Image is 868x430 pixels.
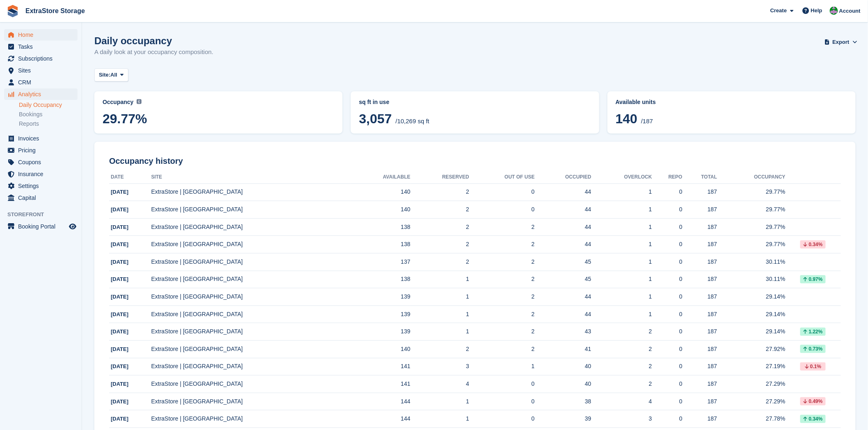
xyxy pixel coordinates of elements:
td: 139 [351,306,411,323]
span: Available units [616,99,656,105]
td: 187 [683,410,717,428]
td: 2 [411,183,469,201]
th: Available [351,171,411,184]
span: [DATE] [111,224,128,230]
div: 0 [652,345,683,353]
td: 1 [411,323,469,341]
span: [DATE] [111,206,128,213]
button: Site: All [94,68,128,82]
td: 29.77% [717,183,786,201]
td: 144 [351,393,411,410]
div: 45 [535,275,592,283]
span: [DATE] [111,416,128,422]
img: Grant Daniel [830,7,838,15]
a: menu [4,53,78,64]
div: 0 [652,414,683,423]
div: 0 [652,380,683,388]
td: 1 [411,393,469,410]
span: Tasks [18,41,67,52]
td: 140 [351,183,411,201]
td: 187 [683,358,717,376]
div: 0 [652,205,683,214]
a: menu [4,145,78,156]
td: 2 [469,306,535,323]
span: Subscriptions [18,53,67,64]
a: Preview store [68,222,78,231]
div: 1 [592,240,652,249]
a: Reports [19,120,78,128]
td: 0 [469,410,535,428]
div: 2 [592,362,652,371]
div: 4 [592,397,652,406]
td: 2 [469,323,535,341]
td: 29.14% [717,288,786,306]
td: 27.78% [717,410,786,428]
div: 2 [592,327,652,336]
td: 1 [469,358,535,376]
div: 1 [592,188,652,196]
abbr: Current percentage of units occupied or overlocked [616,98,847,106]
div: 1 [592,258,652,266]
div: 1 [592,205,652,214]
div: 3 [592,414,652,423]
td: ExtraStore | [GEOGRAPHIC_DATA] [151,306,351,323]
td: 139 [351,288,411,306]
span: [DATE] [111,346,128,352]
span: [DATE] [111,189,128,195]
div: 0 [652,188,683,196]
a: menu [4,156,78,168]
span: Account [839,7,861,15]
td: 0 [469,376,535,393]
div: 1 [592,310,652,319]
td: ExtraStore | [GEOGRAPHIC_DATA] [151,183,351,201]
abbr: Current breakdown of %{unit} occupied [359,98,591,106]
td: 4 [411,376,469,393]
div: 0.97% [800,275,826,283]
td: 2 [469,271,535,288]
span: [DATE] [111,311,128,317]
td: 187 [683,183,717,201]
div: 0 [652,240,683,249]
div: 0.34% [800,240,826,249]
span: Sites [18,65,67,76]
span: Home [18,29,67,41]
span: Invoices [18,133,67,144]
td: ExtraStore | [GEOGRAPHIC_DATA] [151,410,351,428]
a: menu [4,133,78,144]
span: CRM [18,77,67,88]
a: menu [4,65,78,76]
th: Overlock [592,171,652,184]
td: 2 [469,253,535,271]
td: 27.92% [717,341,786,358]
a: menu [4,180,78,192]
a: menu [4,77,78,88]
div: 2 [592,380,652,388]
td: 2 [411,341,469,358]
div: 40 [535,380,592,388]
td: 29.14% [717,306,786,323]
span: Create [770,7,787,15]
td: ExtraStore | [GEOGRAPHIC_DATA] [151,218,351,236]
a: Daily Occupancy [19,101,78,109]
div: 0.49% [800,397,826,405]
td: 2 [411,236,469,253]
td: 187 [683,253,717,271]
div: 0.73% [800,345,826,353]
div: 0 [652,310,683,319]
span: Coupons [18,156,67,168]
span: 140 [616,111,637,126]
span: [DATE] [111,363,128,369]
h2: Occupancy history [109,156,841,166]
div: 43 [535,327,592,336]
td: 2 [411,201,469,219]
div: 0 [652,397,683,406]
div: 45 [535,258,592,266]
div: 0.34% [800,415,826,423]
div: 0 [652,362,683,371]
p: A daily look at your occupancy composition. [94,48,213,57]
div: 39 [535,414,592,423]
td: ExtraStore | [GEOGRAPHIC_DATA] [151,358,351,376]
td: 1 [411,410,469,428]
span: [DATE] [111,328,128,335]
div: 0 [652,327,683,336]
